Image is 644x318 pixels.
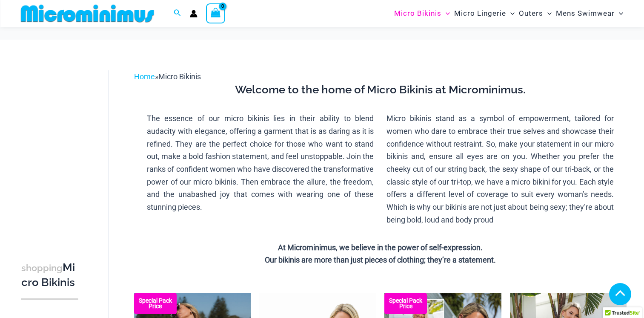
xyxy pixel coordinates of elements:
h3: Welcome to the home of Micro Bikinis at Microminimus. [140,83,620,97]
a: Micro BikinisMenu ToggleMenu Toggle [392,3,452,24]
a: OutersMenu ToggleMenu Toggle [517,3,554,24]
span: Menu Toggle [543,3,552,24]
a: Account icon link [190,10,197,17]
span: Micro Lingerie [454,3,506,24]
a: Search icon link [174,8,181,19]
h3: Micro Bikinis [21,260,78,290]
strong: Our bikinis are more than just pieces of clothing; they’re a statement. [265,255,496,264]
nav: Site Navigation [391,1,627,26]
a: Home [134,72,155,81]
span: Menu Toggle [441,3,450,24]
span: Mens Swimwear [556,3,615,24]
a: Micro LingerieMenu ToggleMenu Toggle [452,3,517,24]
b: Special Pack Price [134,298,177,309]
span: » [134,72,201,81]
p: Micro bikinis stand as a symbol of empowerment, tailored for women who dare to embrace their true... [386,112,614,226]
img: MM SHOP LOGO FLAT [17,4,157,23]
span: Outers [519,3,543,24]
b: Special Pack Price [384,298,427,309]
strong: At Microminimus, we believe in the power of self-expression. [278,243,483,252]
p: The essence of our micro bikinis lies in their ability to blend audacity with elegance, offering ... [147,112,374,214]
span: Micro Bikinis [158,72,201,81]
a: Mens SwimwearMenu ToggleMenu Toggle [554,3,625,24]
span: Micro Bikinis [394,3,441,24]
span: shopping [21,263,63,273]
span: Menu Toggle [506,3,515,24]
span: Menu Toggle [615,3,623,24]
iframe: TrustedSite Certified [21,64,98,234]
a: View Shopping Cart, empty [206,3,226,23]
